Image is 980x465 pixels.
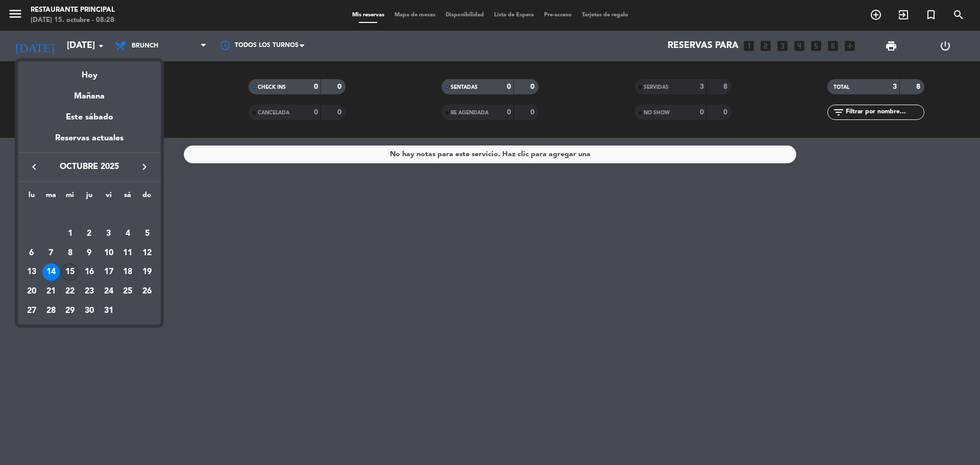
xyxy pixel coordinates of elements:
[100,283,117,300] div: 24
[138,244,156,262] div: 12
[100,244,117,262] div: 10
[80,243,99,263] td: 9 de octubre de 2025
[22,243,41,263] td: 6 de octubre de 2025
[23,263,40,281] div: 13
[43,160,135,174] span: octubre 2025
[81,283,98,300] div: 23
[80,189,99,205] th: jueves
[137,189,157,205] th: domingo
[118,243,138,263] td: 11 de octubre de 2025
[42,244,60,262] div: 7
[137,262,157,282] td: 19 de octubre de 2025
[25,160,43,174] button: keyboard_arrow_left
[18,132,161,153] div: Reservas actuales
[61,263,79,281] div: 15
[60,262,80,282] td: 15 de octubre de 2025
[100,225,117,242] div: 3
[138,225,156,242] div: 5
[137,282,157,301] td: 26 de octubre de 2025
[42,283,60,300] div: 21
[81,225,98,242] div: 2
[22,282,41,301] td: 20 de octubre de 2025
[80,282,99,301] td: 23 de octubre de 2025
[137,243,157,263] td: 12 de octubre de 2025
[61,225,79,242] div: 1
[99,301,118,321] td: 31 de octubre de 2025
[118,189,138,205] th: sábado
[42,302,60,320] div: 28
[18,61,161,82] div: Hoy
[99,282,118,301] td: 24 de octubre de 2025
[99,262,118,282] td: 17 de octubre de 2025
[23,244,40,262] div: 6
[81,263,98,281] div: 16
[80,224,99,243] td: 2 de octubre de 2025
[22,262,41,282] td: 13 de octubre de 2025
[99,189,118,205] th: viernes
[41,282,61,301] td: 21 de octubre de 2025
[118,224,138,243] td: 4 de octubre de 2025
[138,263,156,281] div: 19
[138,161,151,173] i: keyboard_arrow_right
[118,282,138,301] td: 25 de octubre de 2025
[41,243,61,263] td: 7 de octubre de 2025
[61,283,79,300] div: 22
[119,283,136,300] div: 25
[60,224,80,243] td: 1 de octubre de 2025
[22,205,157,224] td: OCT.
[100,263,117,281] div: 17
[28,161,40,173] i: keyboard_arrow_left
[81,302,98,320] div: 30
[80,301,99,321] td: 30 de octubre de 2025
[22,189,41,205] th: lunes
[60,282,80,301] td: 22 de octubre de 2025
[41,189,61,205] th: martes
[18,82,161,103] div: Mañana
[80,262,99,282] td: 16 de octubre de 2025
[61,302,79,320] div: 29
[138,283,156,300] div: 26
[60,189,80,205] th: miércoles
[99,224,118,243] td: 3 de octubre de 2025
[60,243,80,263] td: 8 de octubre de 2025
[81,244,98,262] div: 9
[99,243,118,263] td: 10 de octubre de 2025
[23,283,40,300] div: 20
[119,225,136,242] div: 4
[135,160,154,174] button: keyboard_arrow_right
[41,262,61,282] td: 14 de octubre de 2025
[100,302,117,320] div: 31
[137,224,157,243] td: 5 de octubre de 2025
[60,301,80,321] td: 29 de octubre de 2025
[18,103,161,132] div: Este sábado
[118,262,138,282] td: 18 de octubre de 2025
[61,244,79,262] div: 8
[41,301,61,321] td: 28 de octubre de 2025
[119,263,136,281] div: 18
[42,263,60,281] div: 14
[23,302,40,320] div: 27
[22,301,41,321] td: 27 de octubre de 2025
[119,244,136,262] div: 11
